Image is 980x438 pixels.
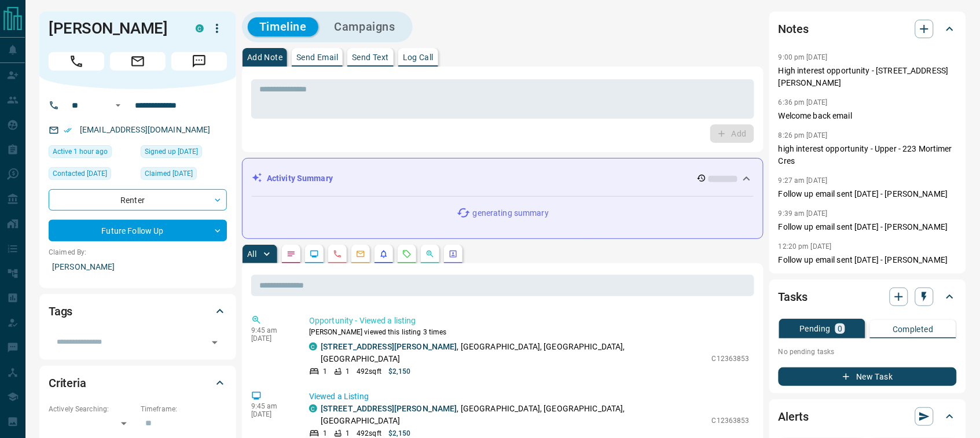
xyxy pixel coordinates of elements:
[779,288,808,306] h2: Tasks
[49,247,227,257] p: Claimed By:
[49,257,227,277] p: [PERSON_NAME]
[49,145,135,161] div: Fri Sep 12 2025
[171,52,227,71] span: Message
[251,402,292,410] p: 9:45 am
[779,65,957,89] p: High interest opportunity - [STREET_ADDRESS][PERSON_NAME]
[388,366,411,377] p: $2,150
[49,220,227,241] div: Future Follow Up
[712,415,750,426] p: C12363853
[779,53,828,61] p: 9:00 pm [DATE]
[779,254,957,266] p: Follow up email sent [DATE] - [PERSON_NAME]
[379,249,388,259] svg: Listing Alerts
[248,17,318,36] button: Timeline
[779,209,828,218] p: 9:39 am [DATE]
[779,176,828,185] p: 9:27 am [DATE]
[252,168,754,189] div: Activity Summary
[425,249,435,259] svg: Opportunities
[111,98,125,112] button: Open
[251,334,292,343] p: [DATE]
[251,326,292,334] p: 9:45 am
[779,407,809,426] h2: Alerts
[346,366,350,377] p: 1
[49,369,227,397] div: Criteria
[321,341,706,365] p: , [GEOGRAPHIC_DATA], [GEOGRAPHIC_DATA], [GEOGRAPHIC_DATA]
[321,403,706,427] p: , [GEOGRAPHIC_DATA], [GEOGRAPHIC_DATA], [GEOGRAPHIC_DATA]
[247,53,282,61] p: Add Note
[267,172,333,185] p: Activity Summary
[402,249,412,259] svg: Requests
[251,410,292,418] p: [DATE]
[287,249,296,259] svg: Notes
[310,249,319,259] svg: Lead Browsing Activity
[49,167,135,183] div: Tue Sep 15 2020
[779,283,957,311] div: Tasks
[779,242,832,251] p: 12:20 pm [DATE]
[779,143,957,167] p: high interest opportunity - Upper - 223 Mortimer Cres
[309,315,750,327] p: Opportunity - Viewed a listing
[196,24,204,32] div: condos.ca
[49,374,86,392] h2: Criteria
[296,53,338,61] p: Send Email
[309,391,750,403] p: Viewed a Listing
[779,343,957,360] p: No pending tasks
[141,145,227,161] div: Sun Jul 26 2020
[779,131,828,139] p: 8:26 pm [DATE]
[779,15,957,43] div: Notes
[333,249,342,259] svg: Calls
[779,403,957,430] div: Alerts
[49,404,135,414] p: Actively Searching:
[49,52,104,71] span: Call
[838,325,842,333] p: 0
[321,342,457,351] a: [STREET_ADDRESS][PERSON_NAME]
[64,126,72,134] svg: Email Verified
[309,327,750,337] p: [PERSON_NAME] viewed this listing 3 times
[247,250,256,258] p: All
[309,404,317,413] div: condos.ca
[49,302,72,321] h2: Tags
[145,168,193,179] span: Claimed [DATE]
[309,343,317,351] div: condos.ca
[779,188,957,200] p: Follow up email sent [DATE] - [PERSON_NAME]
[323,366,327,377] p: 1
[403,53,434,61] p: Log Call
[49,297,227,325] div: Tags
[779,98,828,106] p: 6:36 pm [DATE]
[49,19,178,38] h1: [PERSON_NAME]
[779,110,957,122] p: Welcome back email
[53,168,107,179] span: Contacted [DATE]
[799,325,831,333] p: Pending
[473,207,549,219] p: generating summary
[779,20,809,38] h2: Notes
[80,125,211,134] a: [EMAIL_ADDRESS][DOMAIN_NAME]
[352,53,389,61] p: Send Text
[49,189,227,211] div: Renter
[207,334,223,351] button: Open
[145,146,198,157] span: Signed up [DATE]
[779,367,957,386] button: New Task
[712,354,750,364] p: C12363853
[779,221,957,233] p: Follow up email sent [DATE] - [PERSON_NAME]
[323,17,407,36] button: Campaigns
[141,404,227,414] p: Timeframe:
[449,249,458,259] svg: Agent Actions
[893,325,934,333] p: Completed
[110,52,166,71] span: Email
[141,167,227,183] div: Sat Aug 08 2020
[357,366,381,377] p: 492 sqft
[321,404,457,413] a: [STREET_ADDRESS][PERSON_NAME]
[53,146,108,157] span: Active 1 hour ago
[356,249,365,259] svg: Emails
